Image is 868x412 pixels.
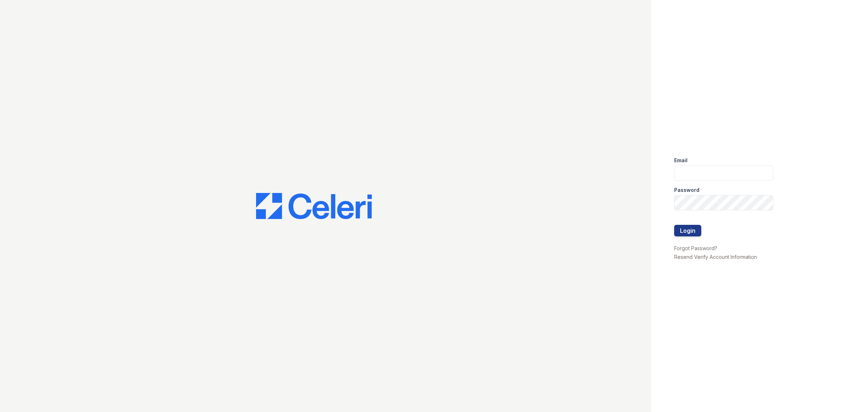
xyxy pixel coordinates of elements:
[674,186,699,194] label: Password
[674,225,701,236] button: Login
[674,254,757,260] a: Resend Verify Account Information
[256,193,372,219] img: CE_Logo_Blue-a8612792a0a2168367f1c8372b55b34899dd931a85d93a1a3d3e32e68fde9ad4.png
[674,245,717,251] a: Forgot Password?
[674,157,688,164] label: Email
